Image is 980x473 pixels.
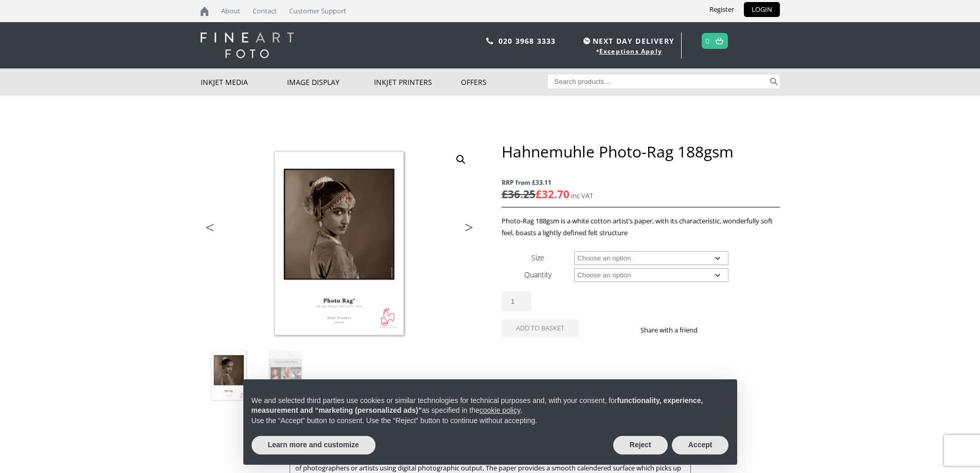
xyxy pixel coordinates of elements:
[502,177,779,188] span: RRP from £33.11
[531,253,544,262] label: Size
[498,36,556,46] a: 020 3968 3333
[672,436,729,454] button: Accept
[702,2,742,17] a: Register
[548,75,768,89] input: Search products…
[640,324,710,336] p: Share with a friend
[583,38,590,44] img: time.svg
[722,326,730,334] img: twitter sharing button
[710,326,718,334] img: facebook sharing button
[486,38,493,44] img: phone.svg
[252,436,376,454] button: Learn more and customize
[235,371,745,473] div: Notice
[252,396,729,416] p: We and selected third parties use cookies or similar technologies for technical purposes and, wit...
[374,68,461,96] a: Inkjet Printers
[452,150,470,169] a: View full-screen image gallery
[201,142,478,347] img: Hahnemuhle Photo-Rag 188gsm
[502,291,531,311] input: Product quantity
[613,436,668,454] button: Reject
[201,68,288,96] a: Inkjet Media
[536,187,542,201] span: £
[201,32,294,58] img: logo-white.svg
[524,270,551,279] label: Quantity
[252,396,703,415] strong: functionality, experience, measurement and “marketing (personalized ads)”
[599,47,662,56] a: Exceptions Apply
[502,187,536,201] bdi: 36.25
[201,348,257,404] img: Hahnemuhle Photo-Rag 188gsm
[252,416,729,426] p: Use the “Accept” button to consent. Use the “Reject” button to continue without accepting.
[716,38,723,44] img: basket.svg
[581,35,674,47] span: NEXT DAY DELIVERY
[536,187,569,201] bdi: 32.70
[735,326,743,334] img: email sharing button
[502,187,508,201] span: £
[479,406,520,414] a: cookie policy
[768,75,780,89] button: Search
[287,68,374,96] a: Image Display
[502,142,779,161] h1: Hahnemuhle Photo-Rag 188gsm
[461,68,548,96] a: Offers
[744,2,780,17] a: LOGIN
[502,319,579,337] button: Add to basket
[705,33,710,48] a: 0
[258,348,313,404] img: Hahnemuhle Photo-Rag 188gsm - Image 2
[502,215,779,239] p: Photo-Rag 188gsm is a white cotton artist’s paper, with its characteristic, wonderfully soft feel...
